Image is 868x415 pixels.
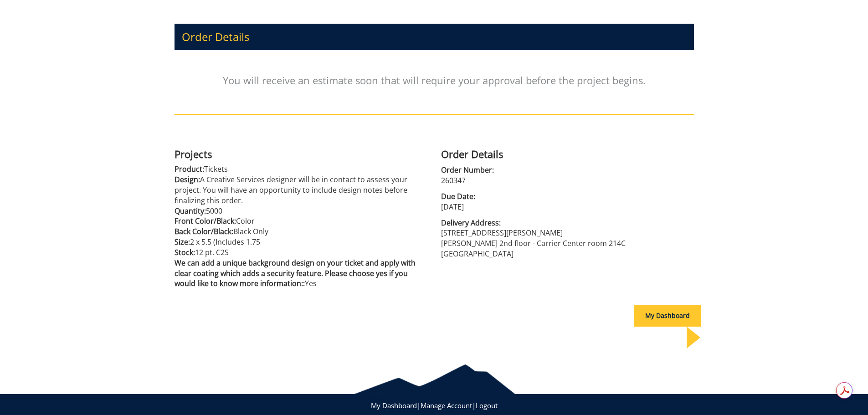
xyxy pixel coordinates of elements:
h3: Order Details [175,24,694,50]
span: Size: [175,237,190,247]
p: 2 x 5.5 (Includes 1.75 [175,237,427,247]
p: 5000 [175,206,427,216]
span: Due Date: [441,191,694,202]
a: My Dashboard [371,401,417,410]
h4: Projects [175,149,427,159]
span: Back Color/Black: [175,226,233,236]
span: Product: [175,164,204,174]
p: [DATE] [441,202,694,212]
span: We can add a unique background design on your ticket and apply with clear coating which adds a se... [175,258,416,289]
a: Logout [476,401,498,410]
span: Front Color/Black: [175,216,236,226]
p: Color [175,216,427,226]
h4: Order Details [441,149,694,159]
p: Tickets [175,164,427,174]
span: Quantity: [175,206,206,216]
a: My Dashboard [634,311,701,320]
a: Manage Account [421,401,472,410]
span: Order Number: [441,165,694,175]
p: A Creative Services designer will be in contact to assess your project. You will have an opportun... [175,174,427,206]
p: You will receive an estimate soon that will require your approval before the project begins. [175,55,694,106]
p: Black Only [175,226,427,237]
span: Design: [175,174,200,184]
p: [PERSON_NAME] 2nd floor - Carrier Center room 214C [441,238,694,249]
p: [STREET_ADDRESS][PERSON_NAME] [441,228,694,238]
p: 12 pt. C2S [175,247,427,258]
p: 260347 [441,175,694,186]
span: Delivery Address: [441,218,694,228]
span: Stock: [175,247,195,257]
p: [GEOGRAPHIC_DATA] [441,249,694,259]
p: Yes [175,258,427,289]
div: My Dashboard [634,305,701,327]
